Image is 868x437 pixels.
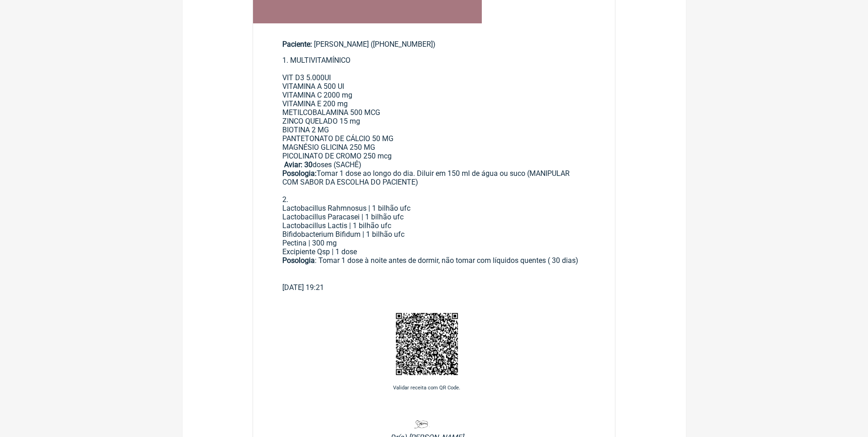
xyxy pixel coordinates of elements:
p: Validar receita com QR Code. [253,385,601,391]
strong: Aviar: 30 [284,160,313,169]
img: ANApCufP8cW7AAAAAElFTkSuQmCC [393,310,461,378]
div: Lactobacillus Lactis | 1 bilhão ufc [282,221,586,230]
div: Lactobacillus Rahmnosus | 1 bilhão ufc [282,204,586,213]
div: Excipiente Qsp | 1 dose [282,247,586,256]
div: Lactobacillus Paracasei | 1 bilhão ufc [282,213,586,221]
span: Paciente: [282,40,312,49]
div: Bifidobacterium Bifidum | 1 bilhão ufc [282,230,586,239]
div: : Tomar 1 dose à noite antes de dormir, não tomar com líquidos quentes ㅤ( 30 dias) [282,256,586,283]
strong: Posologia: [282,169,317,178]
strong: Posologia [282,256,315,265]
div: BIOTINA 2 MG [282,126,586,134]
div: [DATE] 19:21 [282,283,586,292]
div: [PERSON_NAME] ([PHONE_NUMBER]) [282,40,586,49]
div: PANTETONATO DE CÁLCIO 50 MG MAGNÉSIO GLICINA 250 MG PICOLINATO DE CROMO 250 mcg doses (SACHÊ) Tom... [282,134,586,204]
div: Pectina | 300 mg [282,239,586,247]
img: ByYEShT7IENyAAAAAElFTkSuQmCC [410,417,444,431]
div: 1. MULTIVITAMÍNICO VIT D3 5.000UI VITAMINA A 500 UI VITAMINA C 2000 mg VITAMINA E 200 mg METILCOB... [282,56,586,126]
